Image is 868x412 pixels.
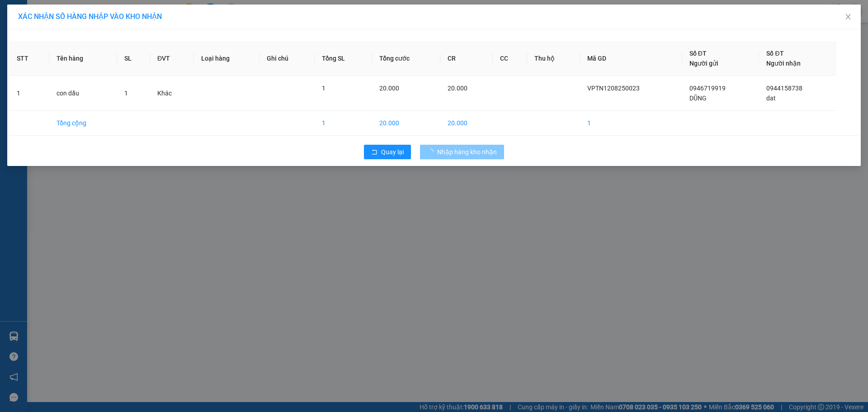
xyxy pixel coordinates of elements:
th: CR [440,41,493,76]
span: 1 [322,85,325,92]
span: Số ĐT [689,50,707,57]
th: SL [117,41,150,76]
span: VPTN1208250023 [587,85,640,92]
span: 0944158738 [766,85,802,92]
td: 20.000 [372,111,440,136]
span: 20.000 [379,85,399,92]
span: 1 [124,90,128,97]
th: Tên hàng [49,41,117,76]
th: Ghi chú [259,41,315,76]
td: 1 [580,111,682,136]
span: Quay lại [381,147,404,157]
span: XÁC NHẬN SỐ HÀNG NHẬP VÀO KHO NHẬN [18,12,162,21]
span: Người gửi [689,60,718,67]
th: CC [493,41,527,76]
td: 1 [315,111,372,136]
button: Close [835,5,861,30]
button: Nhập hàng kho nhận [420,145,504,159]
td: Tổng cộng [49,111,117,136]
span: loading [427,149,437,155]
td: con dấu [49,76,117,111]
span: 0946719919 [689,85,726,92]
span: Nhập hàng kho nhận [437,147,497,157]
span: rollback [371,149,377,156]
td: Khác [150,76,194,111]
th: ĐVT [150,41,194,76]
span: DŨNG [689,95,707,102]
td: 20.000 [440,111,493,136]
th: STT [9,41,49,76]
th: Thu hộ [527,41,580,76]
th: Mã GD [580,41,682,76]
th: Loại hàng [194,41,259,76]
span: Số ĐT [766,50,783,57]
th: Tổng SL [315,41,372,76]
span: close [844,13,852,20]
td: 1 [9,76,49,111]
th: Tổng cước [372,41,440,76]
button: rollbackQuay lại [364,145,411,159]
span: Người nhận [766,60,801,67]
span: dat [766,95,776,102]
span: 20.000 [448,85,467,92]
